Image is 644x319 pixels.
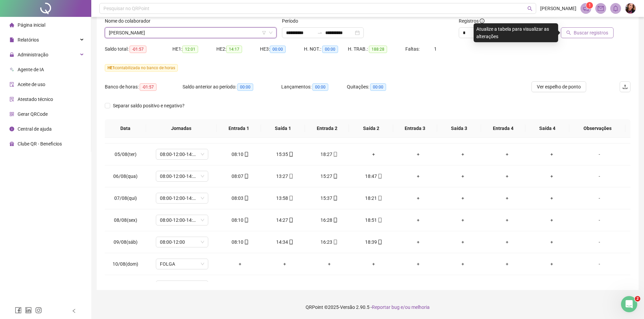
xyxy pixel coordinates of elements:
span: mobile [288,240,293,244]
div: + [401,260,435,268]
th: Observações [569,119,625,138]
span: 07/08(qui) [114,195,137,201]
div: + [535,238,569,246]
div: + [357,260,391,268]
span: notification [583,5,589,11]
th: Entrada 4 [481,119,525,138]
div: 15:35 [268,151,302,158]
div: 16:28 [312,216,346,224]
span: gift [9,141,14,146]
span: HE 1 [108,65,115,70]
span: audit [9,82,14,87]
th: Saída 2 [349,119,393,138]
th: Entrada 1 [217,119,261,138]
footer: QRPoint © 2025 - 2.90.5 - [91,295,644,319]
div: + [535,172,569,180]
div: + [535,216,569,224]
span: filter [262,31,266,35]
span: 08:00-12:00-14:00-18:00 [160,281,204,291]
span: info-circle [480,19,484,23]
div: 13:27 [268,172,302,180]
span: 08:00-12:00 [160,237,204,247]
div: HE 2: [216,45,260,53]
span: mobile [243,152,249,157]
span: 2 [635,296,640,301]
th: Data [105,119,146,138]
div: + [446,151,480,158]
label: Período [282,17,303,25]
div: 08:10 [223,151,257,158]
span: 00:00 [312,83,328,91]
span: 14:17 [226,46,242,53]
th: Entrada 3 [393,119,437,138]
span: facebook [15,307,22,314]
div: + [312,260,346,268]
span: mobile [288,152,293,157]
span: Buscar registros [574,29,608,36]
span: 12:01 [182,46,198,53]
span: mobile [243,240,249,244]
span: search [566,30,571,35]
span: Agente de IA [18,67,44,72]
span: 05/08(ter) [115,152,137,157]
span: mobile [288,218,293,222]
div: - [579,216,619,224]
span: 10/08(dom) [113,261,138,267]
span: info-circle [9,127,14,131]
th: Entrada 2 [305,119,349,138]
span: -01:57 [129,46,146,53]
div: 18:51 [357,216,391,224]
div: + [490,151,524,158]
span: mobile [288,196,293,201]
div: + [490,194,524,202]
span: RICARDO RIBEIRO DA COSTA [109,28,272,38]
label: Nome do colaborador [105,17,155,25]
div: 18:47 [357,172,391,180]
span: 08:00-12:00-14:00-18:00 [160,215,204,225]
sup: 1 [586,2,593,9]
span: -01:57 [140,83,157,91]
span: mobile [243,174,249,179]
div: HE 3: [260,45,304,53]
div: + [446,260,480,268]
div: + [446,194,480,202]
span: to [317,30,323,35]
div: Banco de horas: [105,83,183,91]
div: + [401,172,435,180]
div: + [268,260,302,268]
div: + [401,194,435,202]
div: Atualize a tabela para visualizar as alterações [474,23,558,42]
span: 188:28 [369,46,387,53]
th: Saída 3 [437,119,481,138]
div: Saldo anterior ao período: [183,83,281,91]
span: 08:00-12:00-14:00-18:00 [160,171,204,181]
div: Lançamentos: [281,83,347,91]
span: Ver espelho de ponto [537,83,581,90]
span: mobile [332,240,338,244]
span: left [72,309,76,313]
iframe: Intercom live chat [621,296,637,312]
div: Quitações: [347,83,412,91]
span: linkedin [25,307,32,314]
span: mobile [332,152,338,157]
th: Saída 4 [525,119,569,138]
div: 08:07 [223,172,257,180]
span: mobile [332,196,338,201]
span: mobile [377,174,382,179]
div: - [579,260,619,268]
div: 18:21 [357,194,391,202]
div: 08:10 [223,238,257,246]
span: mobile [243,196,249,201]
span: 09/08(sáb) [114,239,138,245]
div: + [446,172,480,180]
span: solution [9,97,14,102]
div: 18:27 [312,151,346,158]
span: Clube QR - Beneficios [18,141,62,147]
div: Saldo total: [105,45,172,53]
span: Aceite de uso [18,82,45,87]
span: mobile [332,218,338,222]
div: 14:34 [268,238,302,246]
div: + [357,151,391,158]
span: Observações [575,125,620,132]
span: home [9,23,14,27]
